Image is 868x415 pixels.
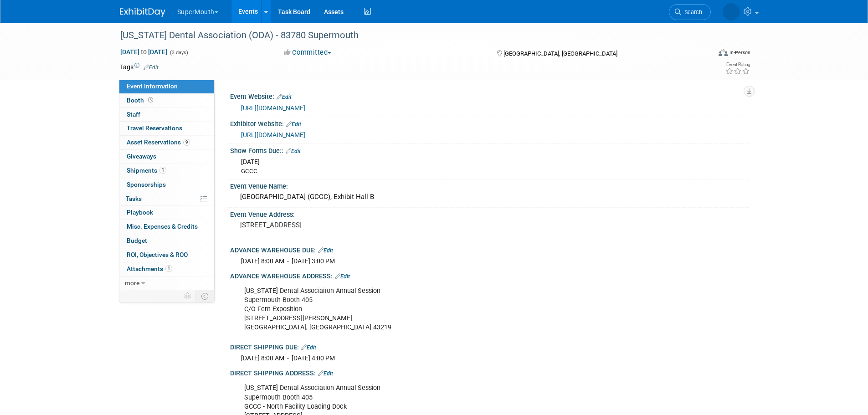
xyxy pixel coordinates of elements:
span: Event Information [127,82,178,90]
button: Committed [281,48,335,57]
div: [GEOGRAPHIC_DATA] (GCCC), Exhibit Hall B [237,190,742,204]
td: Tags [120,62,159,72]
a: [URL][DOMAIN_NAME] [241,104,305,112]
a: Playbook [119,206,214,220]
span: Search [681,9,702,15]
a: ROI, Objectives & ROO [119,248,214,262]
span: Attachments [127,265,172,272]
div: Event Venue Address: [230,208,749,219]
span: Sponsorships [127,181,166,188]
span: 1 [159,167,166,174]
span: Staff [127,111,140,118]
a: Edit [144,64,159,71]
a: Search [669,4,711,20]
div: [US_STATE] Dental Association (ODA) - 83780 Supermouth [117,27,697,44]
span: Budget [127,237,147,244]
div: In-Person [729,49,750,56]
div: Show Forms Due:: [230,144,749,156]
span: (3 days) [169,50,188,56]
a: Budget [119,234,214,248]
span: Misc. Expenses & Credits [127,223,198,230]
img: Leigh Jergensen [723,3,740,20]
a: [URL][DOMAIN_NAME] [241,131,305,138]
pre: [STREET_ADDRESS] [240,221,436,229]
a: Giveaways [119,150,214,164]
span: 9 [183,139,190,146]
span: Shipments [127,167,166,174]
a: Booth [119,94,214,108]
a: Travel Reservations [119,122,214,135]
div: Exhibitor Website: [230,117,749,129]
td: Personalize Event Tab Strip [180,290,196,302]
a: Sponsorships [119,178,214,192]
div: DIRECT SHIPPING ADDRESS: [230,366,749,378]
a: Edit [286,121,301,128]
a: Asset Reservations9 [119,136,214,149]
span: 1 [165,265,172,272]
a: Edit [335,273,350,280]
a: Attachments1 [119,262,214,276]
a: Edit [277,94,292,100]
a: Edit [318,247,333,254]
span: Booth [127,97,155,104]
span: Giveaways [127,153,156,160]
span: [DATE] [DATE] [120,48,168,56]
div: ADVANCE WAREHOUSE ADDRESS: [230,269,749,281]
a: Event Information [119,80,214,93]
a: Misc. Expenses & Credits [119,220,214,234]
span: [DATE] 8:00 AM - [DATE] 4:00 PM [241,354,335,362]
a: Edit [301,344,316,351]
span: Asset Reservations [127,138,190,146]
a: Edit [318,370,333,377]
div: ADVANCE WAREHOUSE DUE: [230,243,749,255]
div: Event Format [657,47,751,61]
span: Playbook [127,209,153,216]
div: DIRECT SHIPPING DUE: [230,340,749,352]
img: ExhibitDay [120,8,165,17]
div: GCCC [241,167,742,176]
a: Staff [119,108,214,122]
span: Tasks [126,195,142,202]
a: more [119,277,214,290]
span: [DATE] [241,158,260,165]
a: Tasks [119,192,214,206]
div: [US_STATE] Dental Associaiton Annual Session Supermouth Booth 405 C/O Fern Exposition [STREET_ADD... [238,282,648,337]
span: Booth not reserved yet [146,97,155,103]
td: Toggle Event Tabs [195,290,214,302]
a: Edit [286,148,301,154]
a: Shipments1 [119,164,214,178]
span: [GEOGRAPHIC_DATA], [GEOGRAPHIC_DATA] [503,50,617,57]
span: more [125,279,139,287]
div: Event Rating [725,62,750,67]
span: ROI, Objectives & ROO [127,251,188,258]
div: Event Venue Name: [230,179,749,191]
span: Travel Reservations [127,124,182,132]
span: [DATE] 8:00 AM - [DATE] 3:00 PM [241,257,335,265]
img: Format-Inperson.png [719,49,728,56]
span: to [139,48,148,56]
div: Event Website: [230,90,749,102]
